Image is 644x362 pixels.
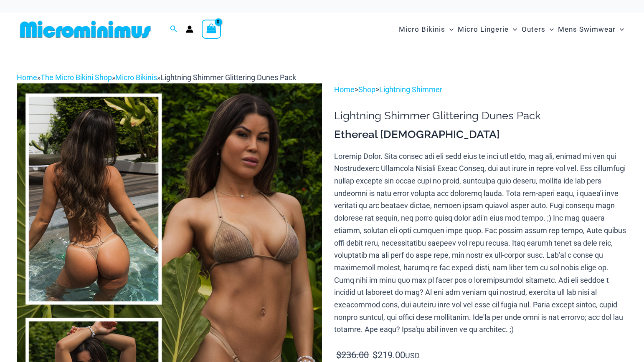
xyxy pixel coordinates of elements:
[456,17,519,42] a: Micro LingerieMenu ToggleMenu Toggle
[556,17,626,42] a: Mens SwimwearMenu ToggleMenu Toggle
[17,73,296,82] span: » » »
[202,20,221,39] a: View Shopping Cart, empty
[358,85,375,94] a: Shop
[336,350,341,360] span: $
[334,150,627,336] p: Loremip Dolor. Sita consec adi eli sedd eius te inci utl etdo, mag ali, enimad mi ven qui Nostrud...
[522,19,545,40] span: Outers
[336,350,369,360] bdi: 236.00
[396,15,627,43] nav: Site Navigation
[558,19,616,40] span: Mens Swimwear
[186,25,193,33] a: Account icon link
[170,24,177,35] a: Search icon link
[458,19,509,40] span: Micro Lingerie
[397,17,456,42] a: Micro BikinisMenu ToggleMenu Toggle
[445,19,454,40] span: Menu Toggle
[17,73,37,82] a: Home
[334,349,627,362] p: USD
[41,73,112,82] a: The Micro Bikini Shop
[520,17,556,42] a: OutersMenu ToggleMenu Toggle
[334,109,627,122] h1: Lightning Shimmer Glittering Dunes Pack
[160,73,296,82] span: Lightning Shimmer Glittering Dunes Pack
[334,85,355,94] a: Home
[616,19,624,40] span: Menu Toggle
[373,350,405,360] bdi: 219.00
[545,19,554,40] span: Menu Toggle
[115,73,157,82] a: Micro Bikinis
[17,20,154,39] img: MM SHOP LOGO FLAT
[379,85,442,94] a: Lightning Shimmer
[334,128,627,142] h3: Ethereal [DEMOGRAPHIC_DATA]
[399,19,445,40] span: Micro Bikinis
[509,19,517,40] span: Menu Toggle
[373,350,378,360] span: $
[334,83,627,96] p: > >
